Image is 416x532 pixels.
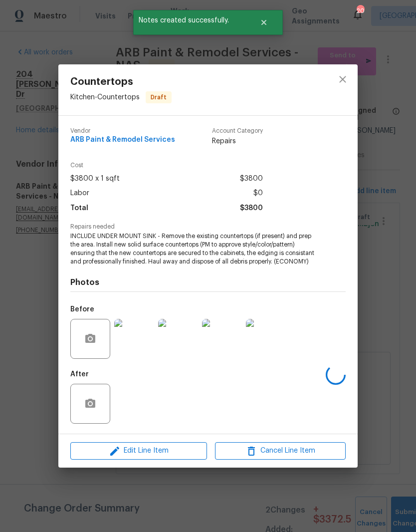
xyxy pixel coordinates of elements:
button: Cancel Line Item [215,442,346,460]
span: Cost [70,162,263,169]
h5: After [70,371,89,378]
button: Close [247,12,280,32]
span: INCLUDE UNDER MOUNT SINK - Remove the existing countertops (if present) and prep the area. Instal... [70,232,318,266]
span: Repairs [212,136,263,146]
span: Cancel Line Item [218,445,343,457]
span: ARB Paint & Remodel Services [70,136,175,144]
button: close [331,67,355,91]
span: Total [70,201,88,216]
span: Kitchen - Countertops [70,94,140,101]
div: 20 [357,6,364,16]
h4: Photos [70,277,346,287]
span: Repairs needed [70,224,346,230]
span: Edit Line Item [73,445,204,457]
span: Account Category [212,128,263,134]
span: Labor [70,186,89,201]
span: Notes created successfully. [133,10,247,31]
span: Countertops [70,76,172,87]
span: $3800 x 1 sqft [70,172,120,186]
span: Draft [147,92,171,102]
button: Edit Line Item [70,442,207,460]
span: $3800 [240,172,263,186]
span: $0 [253,186,263,201]
span: Vendor [70,128,175,134]
span: $3800 [240,201,263,216]
h5: Before [70,306,94,313]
